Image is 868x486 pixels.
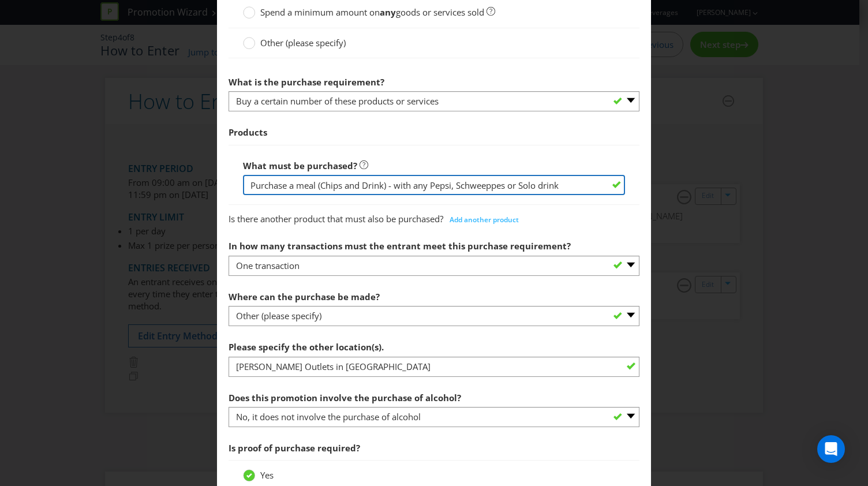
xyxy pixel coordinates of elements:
[229,442,360,454] span: Is proof of purchase required?
[443,211,525,229] button: Add another product
[260,37,346,48] span: Other (please specify)
[380,6,396,18] strong: any
[229,126,267,138] span: Products
[817,435,845,463] div: Open Intercom Messenger
[260,469,274,481] span: Yes
[229,76,384,88] span: What is the purchase requirement?
[396,6,484,18] span: goods or services sold
[243,160,357,171] span: What must be purchased?
[450,215,519,225] span: Add another product
[229,341,384,353] span: Please specify the other location(s).
[243,175,625,195] input: Product name, number, size, model (as applicable)
[229,291,380,302] span: Where can the purchase be made?
[229,240,571,252] span: In how many transactions must the entrant meet this purchase requirement?
[229,392,461,403] span: Does this promotion involve the purchase of alcohol?
[229,213,443,225] span: Is there another product that must also be purchased?
[260,6,380,18] span: Spend a minimum amount on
